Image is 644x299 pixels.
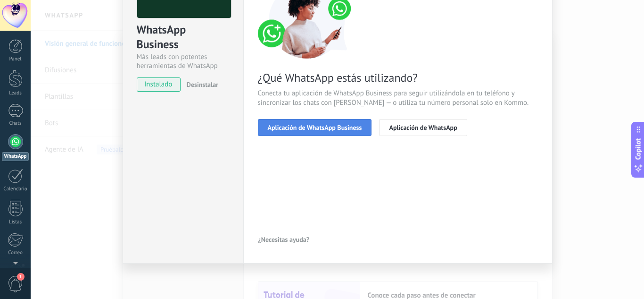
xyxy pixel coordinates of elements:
div: WhatsApp [2,152,29,161]
span: ¿Qué WhatsApp estás utilizando? [258,70,538,85]
span: Copilot [634,138,643,160]
div: Calendario [2,186,29,192]
button: Aplicación de WhatsApp [379,119,467,136]
span: Desinstalar [187,80,218,89]
button: Aplicación de WhatsApp Business [258,119,372,136]
div: Panel [2,56,29,62]
span: Aplicación de WhatsApp Business [268,124,362,131]
button: ¿Necesitas ayuda? [258,232,310,247]
div: WhatsApp Business [137,22,230,52]
span: instalado [137,77,180,92]
span: 1 [17,273,25,281]
button: Desinstalar [183,77,218,92]
div: Leads [2,90,29,96]
div: Listas [2,219,29,225]
div: Chats [2,120,29,127]
span: Conecta tu aplicación de WhatsApp Business para seguir utilizándola en tu teléfono y sincronizar ... [258,89,538,108]
div: Correo [2,250,29,256]
div: Más leads con potentes herramientas de WhatsApp [137,52,230,70]
span: ¿Necesitas ayuda? [258,236,310,243]
span: Aplicación de WhatsApp [389,124,457,131]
